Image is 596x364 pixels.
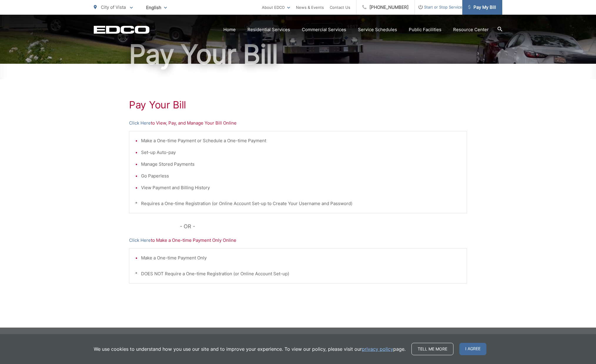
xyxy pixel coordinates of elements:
p: * Requires a One-time Registration (or Online Account Set-up to Create Your Username and Password) [135,200,461,207]
a: Public Facilities [409,26,441,33]
a: Home [223,26,236,33]
a: Resource Center [453,26,489,33]
a: privacy policy [362,345,393,353]
li: Manage Stored Payments [141,161,461,168]
span: City of Vista [101,4,126,10]
a: Click Here [129,120,151,127]
span: Pay My Bill [468,4,496,11]
li: View Payment and Billing History [141,184,461,191]
p: * DOES NOT Require a One-time Registration (or Online Account Set-up) [135,270,461,277]
a: Contact Us [330,4,350,11]
a: EDCD logo. Return to the homepage. [94,26,150,34]
p: to Make a One-time Payment Only Online [129,237,467,244]
a: Commercial Services [302,26,346,33]
a: Tell me more [411,343,453,355]
span: I agree [459,343,486,355]
li: Go Paperless [141,172,461,180]
a: Click Here [129,237,151,244]
li: Set-up Auto-pay [141,149,461,156]
p: to View, Pay, and Manage Your Bill Online [129,120,467,127]
a: Service Schedules [358,26,397,33]
li: Make a One-time Payment or Schedule a One-time Payment [141,137,461,144]
h1: Pay Your Bill [129,99,467,111]
span: English [142,2,171,13]
a: Residential Services [247,26,290,33]
a: News & Events [296,4,324,11]
p: - OR - [180,222,467,231]
li: Make a One-time Payment Only [141,254,461,261]
h1: Pay Your Bill [94,40,502,69]
a: About EDCO [262,4,290,11]
p: We use cookies to understand how you use our site and to improve your experience. To view our pol... [94,345,406,353]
